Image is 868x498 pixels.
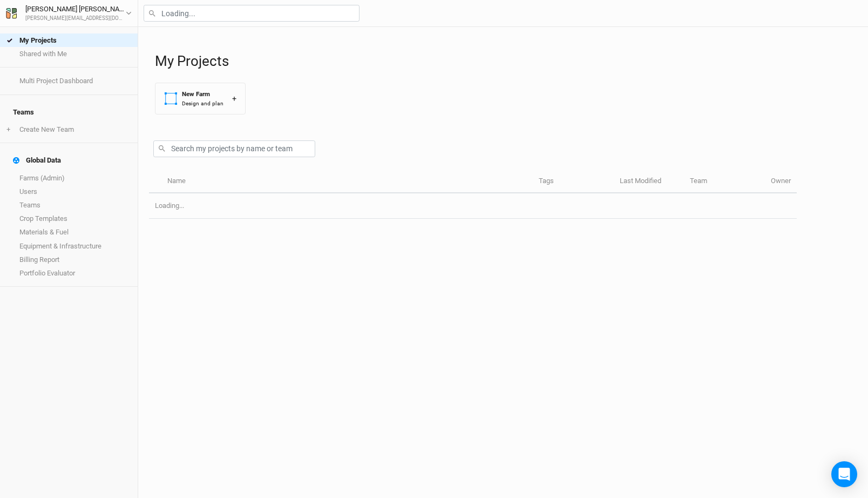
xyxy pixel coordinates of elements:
[182,99,223,107] div: Design and plan
[6,125,10,134] span: +
[13,156,61,165] div: Global Data
[5,3,132,23] button: [PERSON_NAME] [PERSON_NAME][PERSON_NAME][EMAIL_ADDRESS][DOMAIN_NAME]
[765,170,797,193] th: Owner
[144,5,360,22] input: Loading...
[232,93,236,104] div: +
[831,461,857,487] div: Open Intercom Messenger
[614,170,684,193] th: Last Modified
[533,170,614,193] th: Tags
[153,140,315,157] input: Search my projects by name or team
[155,83,246,115] button: New FarmDesign and plan+
[182,90,223,99] div: New Farm
[684,170,765,193] th: Team
[161,170,532,193] th: Name
[25,4,126,15] div: [PERSON_NAME] [PERSON_NAME]
[155,53,857,70] h1: My Projects
[149,193,797,219] td: Loading...
[6,102,131,123] h4: Teams
[25,15,126,23] div: [PERSON_NAME][EMAIL_ADDRESS][DOMAIN_NAME]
